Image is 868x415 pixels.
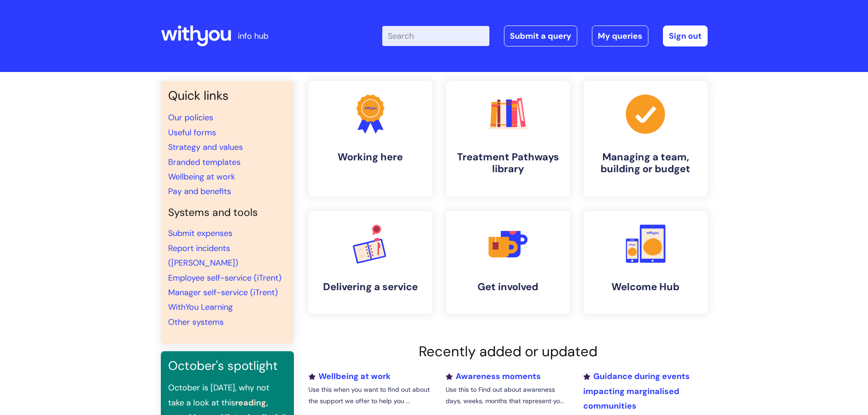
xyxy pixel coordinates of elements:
[382,26,708,46] div: | -
[168,88,287,103] h3: Quick links
[446,81,570,196] a: Treatment Pathways library
[168,206,287,219] h4: Systems and tools
[308,81,432,196] a: Working here
[168,142,243,153] a: Strategy and values
[238,29,268,43] p: info hub
[316,151,425,163] h4: Working here
[168,317,224,328] a: Other systems
[584,211,708,314] a: Welcome Hub
[446,371,541,382] a: Awareness moments
[453,151,563,175] h4: Treatment Pathways library
[663,26,708,46] a: Sign out
[168,186,231,197] a: Pay and benefits
[308,343,708,360] h2: Recently added or updated
[584,81,708,196] a: Managing a team, building or budget
[168,287,278,298] a: Manager self-service (iTrent)
[168,302,233,313] a: WithYou Learning
[316,281,425,293] h4: Delivering a service
[592,26,648,46] a: My queries
[308,371,390,382] a: Wellbeing at work
[308,211,432,314] a: Delivering a service
[168,112,213,123] a: Our policies
[168,157,241,168] a: Branded templates
[168,127,216,138] a: Useful forms
[168,228,232,239] a: Submit expenses
[453,281,563,293] h4: Get involved
[591,281,700,293] h4: Welcome Hub
[583,371,690,411] a: Guidance during events impacting marginalised communities
[446,384,570,407] p: Use this to Find out about awareness days, weeks, months that represent yo...
[168,171,235,182] a: Wellbeing at work
[168,359,287,373] h3: October's spotlight
[308,384,432,407] p: Use this when you want to find out about the support we offer to help you ...
[382,26,489,46] input: Search
[504,26,577,46] a: Submit a query
[591,151,700,175] h4: Managing a team, building or budget
[446,211,570,314] a: Get involved
[168,272,282,283] a: Employee self-service (iTrent)
[168,243,238,268] a: Report incidents ([PERSON_NAME])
